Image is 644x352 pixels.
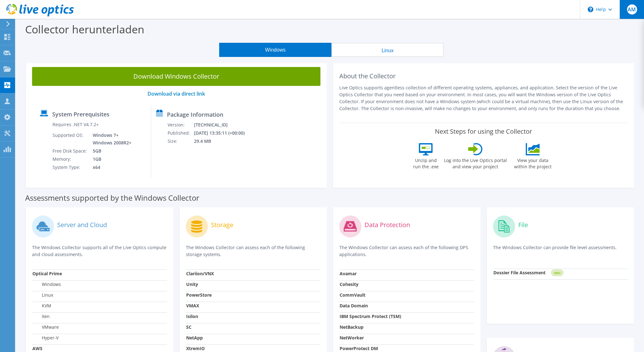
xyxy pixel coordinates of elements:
[211,222,233,228] label: Storage
[339,84,628,112] p: Live Optics supports agentless collection of different operating systems, appliances, and applica...
[186,292,212,298] strong: PowerStore
[340,303,368,309] strong: Data Domain
[554,271,560,275] tspan: NEW!
[167,129,194,137] td: Published:
[340,292,365,298] strong: CommVault
[339,244,474,258] p: The Windows Collector can assess each of the following DPS applications.
[186,345,205,351] strong: XtremIO
[588,7,593,12] svg: \n
[444,155,507,170] label: Log into the Live Optics portal and view your project
[167,137,194,145] td: Size:
[57,222,107,228] label: Server and Cloud
[32,313,50,320] label: Xen
[186,313,198,319] strong: Isilon
[186,303,199,309] strong: VMAX
[88,163,133,171] td: x64
[219,43,331,57] button: Windows
[194,137,253,145] td: 29.4 MB
[340,345,378,351] strong: PowerProtect DM
[25,195,199,201] label: Assessments supported by the Windows Collector
[493,244,628,257] p: The Windows Collector can provide file level assessments.
[186,335,203,341] strong: NetApp
[32,292,53,298] label: Linux
[435,128,532,135] label: Next Steps for using the Collector
[32,303,51,309] label: KVM
[32,244,167,258] p: The Windows Collector supports all of the Live Optics compute and cloud assessments.
[52,111,109,117] label: System Prerequisites
[194,129,253,137] td: [DATE] 13:35:11 (+00:00)
[331,43,444,57] button: Linux
[52,163,88,171] td: System Type:
[627,4,637,14] span: AM
[32,271,62,277] strong: Optical Prime
[32,345,42,351] strong: AWS
[88,147,133,155] td: 5GB
[52,155,88,163] td: Memory:
[32,324,59,330] label: VMware
[88,131,133,147] td: Windows 7+ Windows 2008R2+
[518,222,528,228] label: File
[186,244,321,258] p: The Windows Collector can assess each of the following storage systems.
[194,121,253,129] td: [TECHNICAL_ID]
[32,281,61,288] label: Windows
[510,155,556,170] label: View your data within the project
[167,121,194,129] td: Version:
[340,281,358,287] strong: Cohesity
[340,335,364,341] strong: NetWorker
[32,335,58,341] label: Hyper-V
[25,22,144,36] label: Collector herunterladen
[186,271,214,277] strong: Clariion/VNX
[340,313,401,319] strong: IBM Spectrum Protect (TSM)
[88,155,133,163] td: 1GB
[186,281,198,287] strong: Unity
[364,222,410,228] label: Data Protection
[493,270,546,276] strong: Dossier File Assessment
[52,131,88,147] td: Supported OS:
[167,111,223,118] label: Package Information
[52,147,88,155] td: Free Disk Space:
[412,155,441,170] label: Unzip and run the .exe
[186,324,192,330] strong: SC
[340,271,357,277] strong: Avamar
[339,72,628,80] h2: About the Collector
[32,67,320,86] a: Download Windows Collector
[53,121,99,128] label: Requires .NET V4.7.2+
[147,90,205,97] a: Download via direct link
[340,324,364,330] strong: NetBackup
